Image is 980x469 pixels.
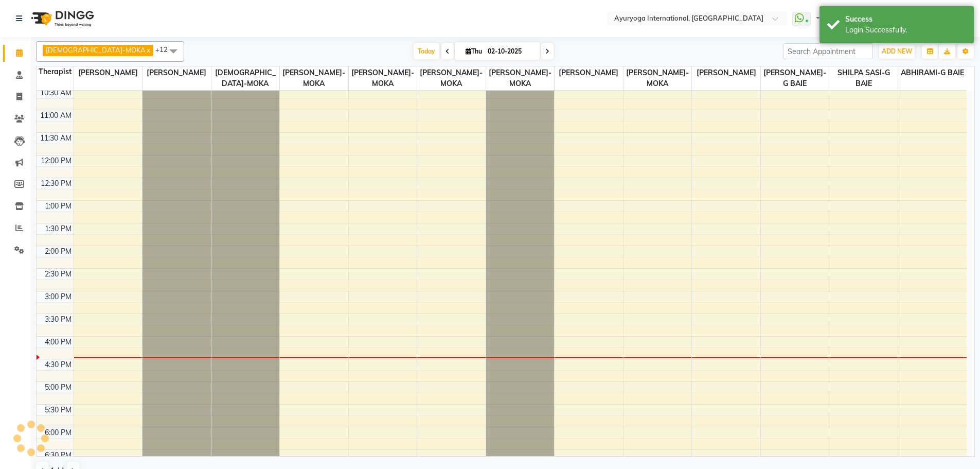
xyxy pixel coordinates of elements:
[43,382,74,393] div: 5:00 PM
[43,405,74,415] div: 5:30 PM
[485,44,536,59] input: 2025-10-02
[43,450,74,461] div: 6:30 PM
[829,66,898,90] span: SHILPA SASI-G BAIE
[43,246,74,257] div: 2:00 PM
[414,43,439,59] span: Today
[74,66,142,79] span: [PERSON_NAME]
[39,155,74,166] div: 12:00 PM
[38,88,74,98] div: 10:30 AM
[349,66,417,90] span: [PERSON_NAME]-MOKA
[486,66,555,90] span: [PERSON_NAME]-MOKA
[37,66,74,77] div: Therapist
[43,337,74,348] div: 4:00 PM
[463,47,485,55] span: Thu
[146,46,150,54] a: x
[43,269,74,280] div: 2:30 PM
[155,45,175,54] span: +12
[879,44,915,59] button: ADD NEW
[761,66,829,90] span: [PERSON_NAME]-G BAIE
[43,291,74,302] div: 3:00 PM
[882,47,912,55] span: ADD NEW
[38,133,74,144] div: 11:30 AM
[39,178,74,189] div: 12:30 PM
[26,4,97,33] img: logo
[555,66,623,79] span: [PERSON_NAME]
[898,66,967,79] span: ABHIRAMI-G BAIE
[845,25,966,36] div: Login Successfully.
[43,314,74,325] div: 3:30 PM
[43,427,74,438] div: 6:00 PM
[43,359,74,370] div: 4:30 PM
[623,66,692,90] span: [PERSON_NAME]-MOKA
[692,66,760,79] span: [PERSON_NAME]
[845,14,966,25] div: Success
[142,66,211,79] span: [PERSON_NAME]
[280,66,348,90] span: [PERSON_NAME]-MOKA
[43,223,74,234] div: 1:30 PM
[783,43,873,59] input: Search Appointment
[43,201,74,212] div: 1:00 PM
[211,66,280,90] span: [DEMOGRAPHIC_DATA]-MOKA
[38,110,74,121] div: 11:00 AM
[46,46,146,54] span: [DEMOGRAPHIC_DATA]-MOKA
[417,66,486,90] span: [PERSON_NAME]-MOKA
